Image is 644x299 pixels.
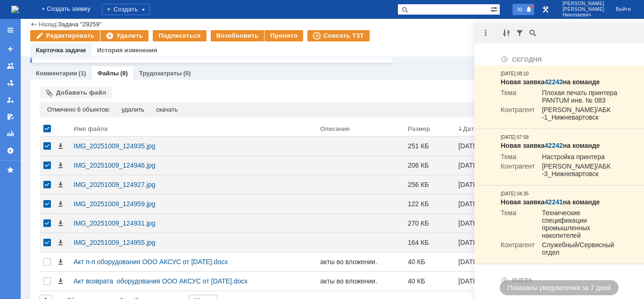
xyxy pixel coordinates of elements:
td: Технические спецификации промышленных накопителей [535,209,623,241]
a: Назад [39,21,56,28]
a: Трудозатраты [139,70,182,77]
span: [PERSON_NAME] [562,7,604,12]
span: Скачать файл [57,181,64,188]
span: Николаевич [562,12,604,18]
div: Описание [320,125,350,132]
div: [DATE] 08:10 [501,70,528,78]
td: [PERSON_NAME]/АБК -3_Нижневартовск [535,162,623,179]
th: Дата создания [454,121,541,137]
div: Задача "29259" [58,21,102,28]
a: Перейти на домашнюю страницу [11,6,19,13]
div: 40 КБ [408,258,451,266]
div: (1) [79,70,86,77]
a: Заявки на командах [3,58,18,73]
div: IMG_20251009_124935.jpg [74,142,313,150]
td: [PERSON_NAME]/АБК -1_Нижневартовск [535,106,623,123]
span: Скачать файл [57,142,64,150]
div: IMG_20251009_124955.jpg [74,239,313,246]
strong: Новая заявка на команде [501,198,600,206]
div: [DATE] 12:53 [458,162,497,169]
a: Файлы [97,70,119,77]
div: IMG_20251009_124927.jpg [74,181,313,188]
strong: Новая заявка на команде [501,78,600,86]
div: Акт возврата оборудования ООО АКСУС от [DATE].docx [74,277,313,285]
img: logo [11,6,19,13]
div: (0) [183,70,191,77]
div: [DATE] 12:53 [458,239,497,246]
div: акты во вложении. [320,277,400,285]
th: Имя файла [70,121,316,137]
div: Сегодня [501,55,623,64]
div: 206 КБ [408,162,451,169]
div: 40 КБ [408,277,451,285]
a: Настройки [3,143,18,158]
div: [DATE] 07:58 [501,134,528,141]
div: Фильтрация [514,27,525,39]
div: Отмечено 6 объектов: [47,106,110,113]
div: [DATE] 04:35 [501,190,528,198]
a: Комментарии [36,70,77,77]
span: Скачать файл [57,162,64,169]
span: Скачать файл [57,277,64,285]
td: Тема [501,153,535,162]
div: Поиск по тексту [527,27,538,39]
div: 164 КБ [408,239,451,246]
td: Тема [501,209,535,241]
td: Настройка принтера [535,153,623,162]
div: Вчера [501,275,623,284]
div: Показаны уведомления за 7 дней [500,280,618,295]
div: IMG_20251009_124931.jpg [74,219,313,227]
strong: Новая заявка на команде [501,142,600,149]
a: История изменения [97,47,157,54]
div: Действия с уведомлениями [480,27,491,39]
div: акты во вложении. [320,258,400,266]
a: Мои заявки [3,92,18,107]
span: Скачать файл [57,200,64,208]
a: Отчеты [3,126,18,141]
span: Расширенный поиск [490,4,500,13]
div: 251 КБ [408,142,451,150]
div: 122 КБ [408,200,451,208]
div: IMG_20251009_124959.jpg [74,200,313,208]
td: Контрагент [501,241,535,258]
div: 256 КБ [408,181,451,188]
div: Группировка уведомлений [501,27,512,39]
a: 42241 [545,198,563,206]
td: Контрагент [501,162,535,179]
div: Акт п-п оборудования ООО АКСУС от [DATE].docx [74,258,313,266]
div: [DATE] 12:53 [458,200,497,208]
span: [PERSON_NAME] [562,1,604,7]
th: Размер [404,121,454,137]
a: Создать заявку [3,41,18,57]
div: скачать [156,106,178,113]
td: Служебный/Сервисный отдел [535,241,623,258]
a: 42242 [545,142,563,149]
div: [DATE] 12:53 [458,181,497,188]
span: Скачать файл [57,258,64,266]
div: (8) [120,70,128,77]
span: Скачать файл [57,239,64,246]
div: [DATE] 12:53 [458,142,497,150]
div: | [56,20,58,27]
div: [DATE] 18:20 [458,277,497,285]
span: Скачать файл [57,219,64,227]
span: 90 [514,6,525,13]
a: 42243 [545,78,563,86]
td: Тема [501,89,535,106]
div: Имя файла [74,125,107,132]
a: Перейти в интерфейс администратора [540,4,551,15]
div: [DATE] 12:53 [458,219,497,227]
a: Мои согласования [3,109,18,124]
div: Создать [102,4,150,15]
a: Заявки в моей ответственности [3,75,18,90]
td: Плохая печать принтера PANTUM инв. № 083 [535,89,623,106]
div: 270 КБ [408,219,451,227]
a: Карточка задачи [36,47,86,54]
div: IMG_20251009_124946.jpg [74,162,313,169]
div: [DATE] 18:20 [458,258,497,266]
div: Дата создания [463,125,507,132]
div: Размер [408,125,430,132]
td: Контрагент [501,106,535,123]
div: удалить [122,106,144,113]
